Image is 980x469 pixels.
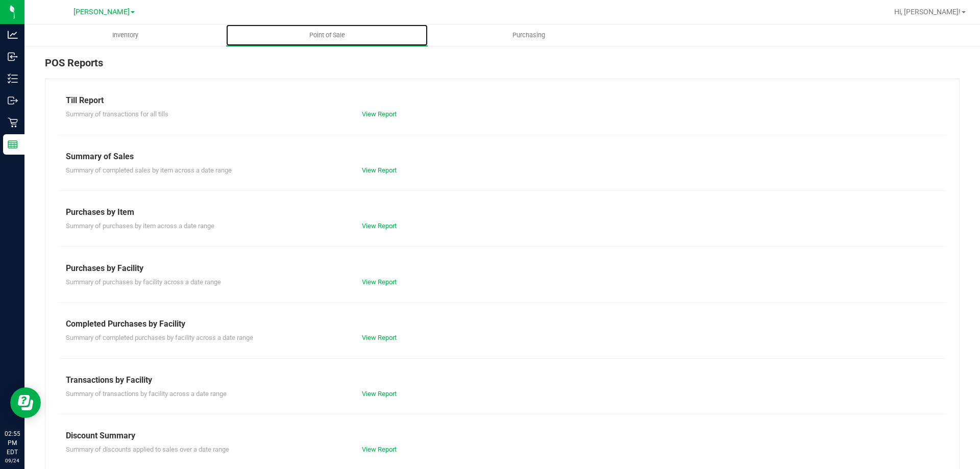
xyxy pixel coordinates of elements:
div: Completed Purchases by Facility [66,318,939,330]
div: Discount Summary [66,430,939,442]
a: View Report [362,166,397,174]
span: Summary of transactions by facility across a date range [66,390,227,398]
div: POS Reports [45,55,960,79]
a: View Report [362,390,397,398]
span: Purchasing [499,31,559,40]
div: Summary of Sales [66,151,939,163]
span: Inventory [99,31,152,40]
iframe: Resource center [10,387,41,418]
a: View Report [362,222,397,230]
span: Summary of discounts applied to sales over a date range [66,446,229,453]
span: Summary of purchases by item across a date range [66,222,214,230]
span: Summary of transactions for all tills [66,110,168,118]
span: [PERSON_NAME] [73,8,130,16]
a: View Report [362,110,397,118]
div: Till Report [66,94,939,107]
span: Summary of completed purchases by facility across a date range [66,334,253,341]
div: Transactions by Facility [66,374,939,386]
a: View Report [362,334,397,341]
p: 09/24 [5,457,20,464]
inline-svg: Reports [8,139,18,150]
a: Purchasing [428,24,629,46]
span: Summary of purchases by facility across a date range [66,278,221,286]
a: Point of Sale [226,24,428,46]
a: Inventory [24,24,226,46]
span: Hi, [PERSON_NAME]! [894,8,961,16]
div: Purchases by Facility [66,262,939,275]
inline-svg: Inbound [8,52,18,62]
a: View Report [362,446,397,453]
span: Summary of completed sales by item across a date range [66,166,232,174]
a: View Report [362,278,397,286]
p: 02:55 PM EDT [5,429,20,457]
inline-svg: Outbound [8,95,18,106]
inline-svg: Analytics [8,30,18,40]
span: Point of Sale [296,31,359,40]
inline-svg: Inventory [8,73,18,84]
div: Purchases by Item [66,206,939,218]
inline-svg: Retail [8,117,18,128]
